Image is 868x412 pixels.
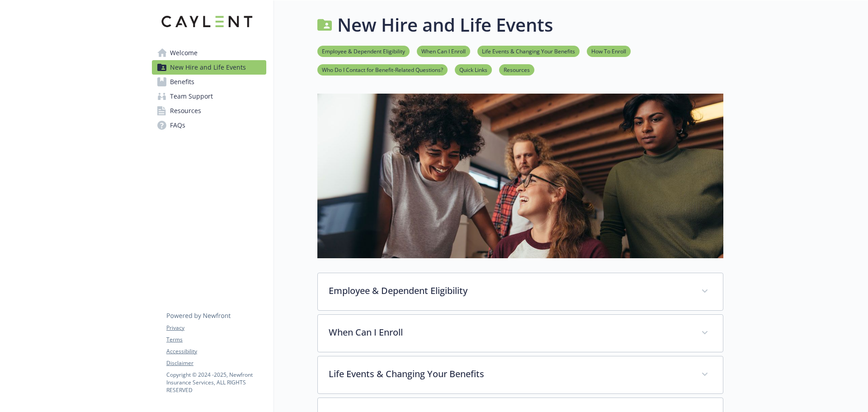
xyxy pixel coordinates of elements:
[329,326,690,339] p: When Can I Enroll
[152,118,266,133] a: FAQs
[166,359,266,367] a: Disclaimer
[317,94,723,258] img: new hire page banner
[329,284,690,298] p: Employee & Dependent Eligibility
[318,356,723,393] div: Life Events & Changing Your Benefits
[477,47,580,55] a: Life Events & Changing Your Benefits
[152,89,266,104] a: Team Support
[170,104,201,118] span: Resources
[170,75,194,89] span: Benefits
[317,47,410,55] a: Employee & Dependent Eligibility
[152,46,266,60] a: Welcome
[587,47,631,55] a: How To Enroll
[317,65,448,74] a: Who Do I Contact for Benefit-Related Questions?
[417,47,470,55] a: When Can I Enroll
[170,89,213,104] span: Team Support
[166,324,266,332] a: Privacy
[455,65,492,74] a: Quick Links
[499,65,534,74] a: Resources
[337,11,553,38] h1: New Hire and Life Events
[318,315,723,352] div: When Can I Enroll
[170,60,246,75] span: New Hire and Life Events
[166,336,266,344] a: Terms
[318,273,723,310] div: Employee & Dependent Eligibility
[152,75,266,89] a: Benefits
[170,46,198,60] span: Welcome
[152,104,266,118] a: Resources
[166,347,266,355] a: Accessibility
[152,60,266,75] a: New Hire and Life Events
[329,367,690,381] p: Life Events & Changing Your Benefits
[170,118,185,133] span: FAQs
[166,371,266,394] p: Copyright © 2024 - 2025 , Newfront Insurance Services, ALL RIGHTS RESERVED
